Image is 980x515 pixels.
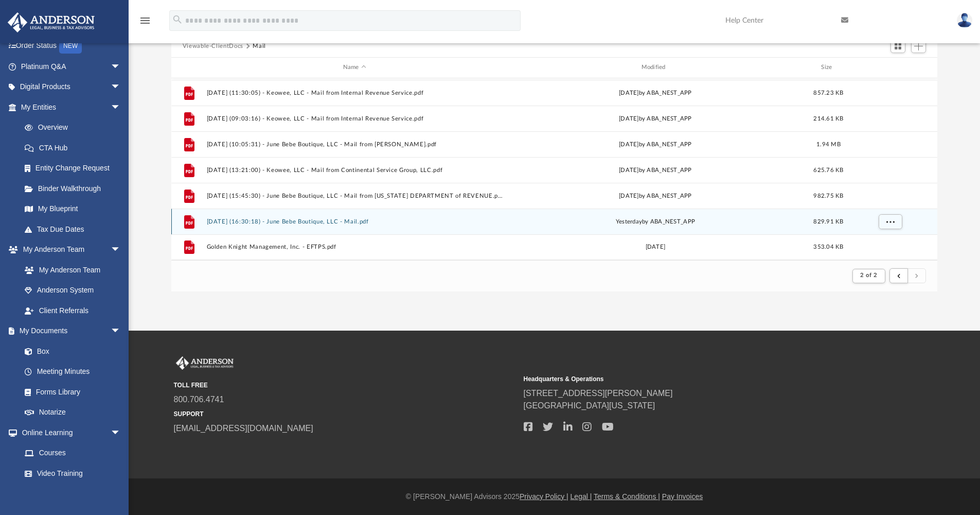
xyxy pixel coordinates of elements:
[7,422,131,443] a: Online Learningarrow_drop_down
[14,362,131,382] a: Meeting Minutes
[59,38,82,54] div: NEW
[7,321,131,341] a: My Documentsarrow_drop_down
[174,395,224,404] a: 800.706.4741
[206,63,502,72] div: Name
[206,167,503,174] button: [DATE] (13:21:00) - Keowee, LLC - Mail from Continental Service Group, LLC.pdf
[507,63,803,72] div: Modified
[174,356,236,370] img: Anderson Advisors Platinum Portal
[813,244,843,250] span: 353.04 KB
[7,56,136,77] a: Platinum Q&Aarrow_drop_down
[878,214,902,229] button: More options
[813,193,843,198] span: 982.75 KB
[14,463,126,484] a: Video Training
[7,36,136,57] a: Order StatusNEW
[14,300,131,321] a: Client Referrals
[111,77,131,98] span: arrow_drop_down
[571,492,592,501] a: Legal |
[111,97,131,118] span: arrow_drop_down
[172,14,183,25] i: search
[129,491,980,502] div: © [PERSON_NAME] Advisors 2025
[813,115,843,121] span: 214.61 KB
[507,243,804,252] div: [DATE]
[813,90,843,95] span: 857.23 KB
[174,424,313,433] a: [EMAIL_ADDRESS][DOMAIN_NAME]
[183,42,243,51] button: Viewable-ClientDocs
[615,218,642,224] span: yesterday
[957,13,972,28] img: User Pic
[111,56,131,77] span: arrow_drop_down
[176,63,202,72] div: id
[14,199,131,219] a: My Blueprint
[524,401,655,410] a: [GEOGRAPHIC_DATA][US_STATE]
[111,422,131,443] span: arrow_drop_down
[14,260,126,280] a: My Anderson Team
[14,117,136,138] a: Overview
[507,191,804,200] div: [DATE] by ABA_NEST_APP
[7,77,136,97] a: Digital Productsarrow_drop_down
[14,158,136,179] a: Entity Change Request
[7,97,136,117] a: My Entitiesarrow_drop_down
[174,409,516,419] small: SUPPORT
[14,280,131,301] a: Anderson System
[14,382,126,402] a: Forms Library
[507,88,804,97] div: [DATE] by ABA_NEST_APP
[14,219,136,239] a: Tax Due Dates
[594,492,660,501] a: Terms & Conditions |
[520,492,568,501] a: Privacy Policy |
[14,138,136,158] a: CTA Hub
[139,20,151,27] a: menu
[662,492,703,501] a: Pay Invoices
[808,63,849,72] div: Size
[816,141,841,147] span: 1.94 MB
[860,272,877,278] span: 2 of 2
[253,42,266,51] button: Mail
[5,12,98,32] img: Anderson Advisors Platinum Portal
[7,239,131,260] a: My Anderson Teamarrow_drop_down
[507,114,804,123] div: [DATE] by ABA_NEST_APP
[524,389,673,398] a: [STREET_ADDRESS][PERSON_NAME]
[14,443,131,463] a: Courses
[507,165,804,175] div: [DATE] by ABA_NEST_APP
[206,90,503,96] button: [DATE] (11:30:05) - Keowee, LLC - Mail from Internal Revenue Service.pdf
[174,381,516,390] small: TOLL FREE
[507,217,804,226] div: by ABA_NEST_APP
[14,341,126,362] a: Box
[524,374,866,384] small: Headquarters & Operations
[852,269,885,283] button: 2 of 2
[813,167,843,173] span: 625.76 KB
[911,39,926,53] button: Add
[139,14,151,27] i: menu
[14,402,131,423] a: Notarize
[206,193,503,199] button: [DATE] (15:45:30) - June Bebe Boutique, LLC - Mail from [US_STATE] DEPARTMENT of REVENUE.pdf
[813,218,843,224] span: 829.91 KB
[14,178,136,199] a: Binder Walkthrough
[507,140,804,149] div: [DATE] by ABA_NEST_APP
[206,244,503,250] button: Golden Knight Management, Inc. - EFTPS.pdf
[206,141,503,148] button: [DATE] (10:05:31) - June Bebe Boutique, LLC - Mail from [PERSON_NAME].pdf
[206,218,503,225] button: [DATE] (16:30:18) - June Bebe Boutique, LLC - Mail.pdf
[111,239,131,261] span: arrow_drop_down
[171,78,938,260] div: grid
[890,39,906,53] button: Switch to Grid View
[853,63,925,72] div: id
[111,321,131,342] span: arrow_drop_down
[206,115,503,122] button: [DATE] (09:03:16) - Keowee, LLC - Mail from Internal Revenue Service.pdf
